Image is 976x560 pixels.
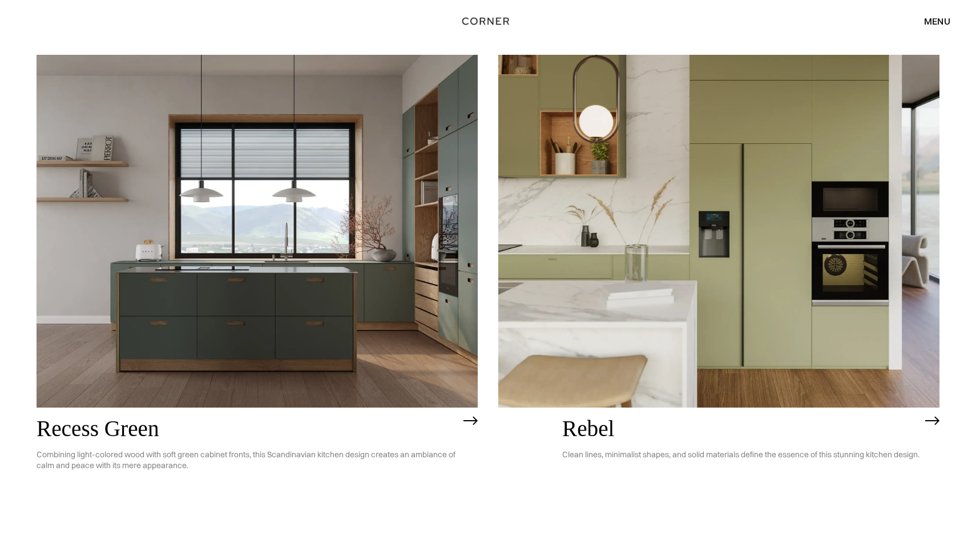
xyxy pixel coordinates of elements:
h2: Recess Green [37,416,458,441]
div: menu [924,17,950,26]
a: Recess GreenCombining light-colored wood with soft green cabinet fronts, this Scandinavian kitche... [37,55,478,551]
p: Combining light-colored wood with soft green cabinet fronts, this Scandinavian kitchen design cre... [37,441,458,480]
div: menu [913,11,950,31]
h2: Rebel [562,416,919,441]
a: RebelClean lines, minimalist shapes, and solid materials define the essence of this stunning kitc... [498,55,939,540]
p: Clean lines, minimalist shapes, and solid materials define the essence of this stunning kitchen d... [562,441,919,469]
a: home [446,14,530,29]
